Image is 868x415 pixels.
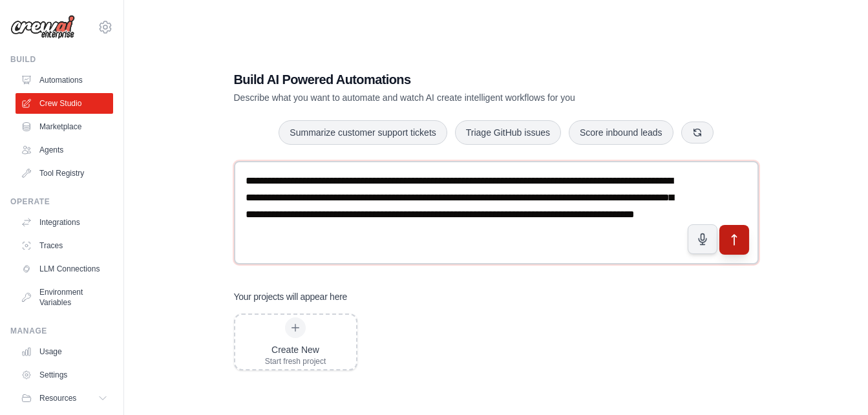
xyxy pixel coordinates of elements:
button: Triage GitHub issues [455,120,561,145]
div: Start fresh project [265,356,326,367]
div: Create New [265,343,326,356]
a: Agents [16,140,113,160]
button: Score inbound leads [569,120,673,145]
a: Automations [16,70,113,90]
span: Resources [39,393,76,403]
img: Logo [10,15,75,39]
iframe: Chat Widget [803,353,868,415]
button: Summarize customer support tickets [279,120,447,145]
a: Settings [16,365,113,385]
div: Manage [10,326,113,336]
a: Crew Studio [16,93,113,114]
h1: Build AI Powered Automations [234,70,668,89]
a: LLM Connections [16,259,113,279]
a: Marketplace [16,116,113,137]
button: Get new suggestions [681,122,714,144]
a: Traces [16,235,113,256]
a: Environment Variables [16,282,113,313]
a: Integrations [16,212,113,233]
div: Build [10,54,113,65]
p: Describe what you want to automate and watch AI create intelligent workflows for you [234,91,668,104]
button: Click to speak your automation idea [688,224,717,254]
button: Resources [16,388,113,409]
div: Operate [10,197,113,207]
h3: Your projects will appear here [234,290,348,303]
a: Usage [16,341,113,362]
a: Tool Registry [16,163,113,184]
